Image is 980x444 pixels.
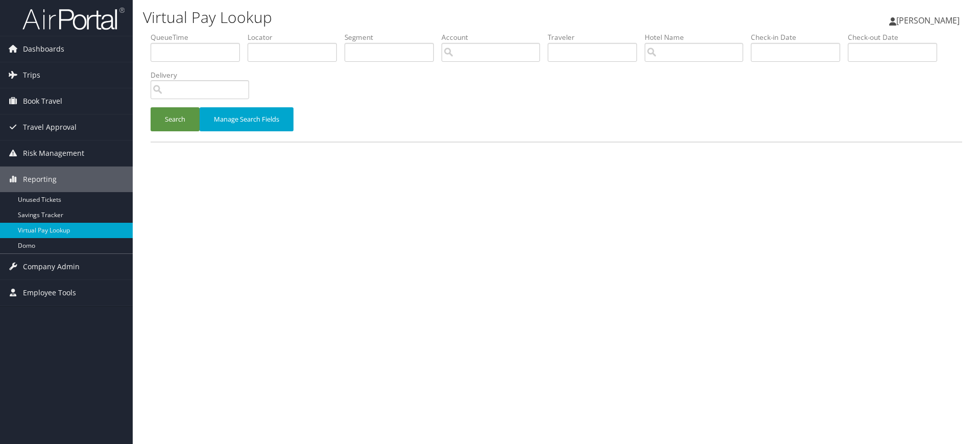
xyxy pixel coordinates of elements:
span: Company Admin [23,254,80,279]
img: airportal-logo.png [22,7,125,31]
label: Traveler [548,32,645,42]
span: Trips [23,62,40,88]
label: Check-out Date [848,32,945,42]
span: Risk Management [23,141,84,166]
label: Locator [248,32,345,42]
label: QueueTime [151,32,248,42]
h1: Virtual Pay Lookup [143,7,694,28]
label: Hotel Name [645,32,751,42]
label: Segment [345,32,442,42]
label: Account [442,32,548,42]
span: Travel Approval [23,114,77,140]
button: Manage Search Fields [200,107,293,131]
span: Employee Tools [23,280,76,306]
button: Search [151,107,200,131]
label: Check-in Date [751,32,848,42]
span: Book Travel [23,88,62,114]
span: [PERSON_NAME] [896,15,960,26]
label: Delivery [151,70,257,80]
span: Reporting [23,167,57,192]
span: Dashboards [23,36,64,62]
a: [PERSON_NAME] [889,5,970,36]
